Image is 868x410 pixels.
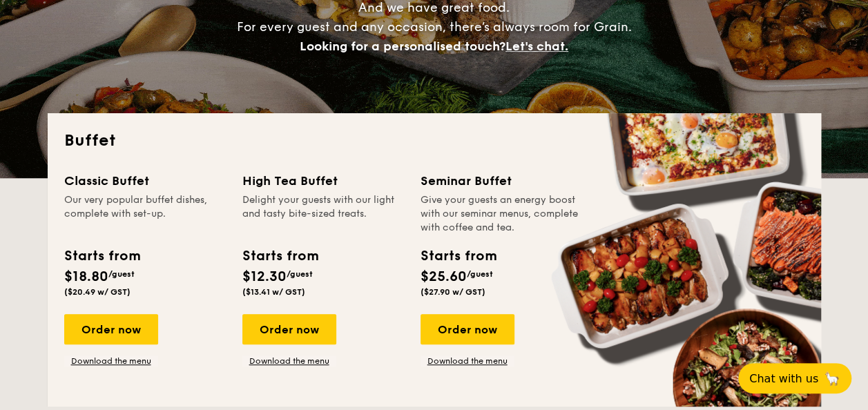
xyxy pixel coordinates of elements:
a: Download the menu [421,355,514,367]
div: Give your guests an energy boost with our seminar menus, complete with coffee and tea. [421,193,582,235]
span: /guest [467,269,493,279]
div: Our very popular buffet dishes, complete with set-up. [64,193,226,235]
div: Order now [421,314,514,344]
div: Order now [242,314,336,344]
span: Chat with us [749,372,818,385]
span: $12.30 [242,269,287,285]
h2: Buffet [64,130,804,152]
div: Delight your guests with our light and tasty bite-sized treats. [242,193,404,235]
div: High Tea Buffet [242,171,404,191]
button: Chat with us🦙 [738,363,851,393]
span: ($13.41 w/ GST) [242,287,305,297]
span: Looking for a personalised touch? [300,39,505,54]
span: /guest [287,269,313,279]
span: $18.80 [64,269,108,285]
div: Starts from [64,246,139,266]
span: 🦙 [824,371,840,387]
span: ($20.49 w/ GST) [64,287,131,297]
div: Starts from [242,246,318,266]
span: $25.60 [421,269,467,285]
div: Seminar Buffet [421,171,582,191]
span: ($27.90 w/ GST) [421,287,485,297]
div: Order now [64,314,158,344]
div: Starts from [421,246,496,266]
a: Download the menu [242,355,336,367]
span: /guest [108,269,135,279]
a: Download the menu [64,355,158,367]
div: Classic Buffet [64,171,226,191]
span: Let's chat. [505,39,568,54]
